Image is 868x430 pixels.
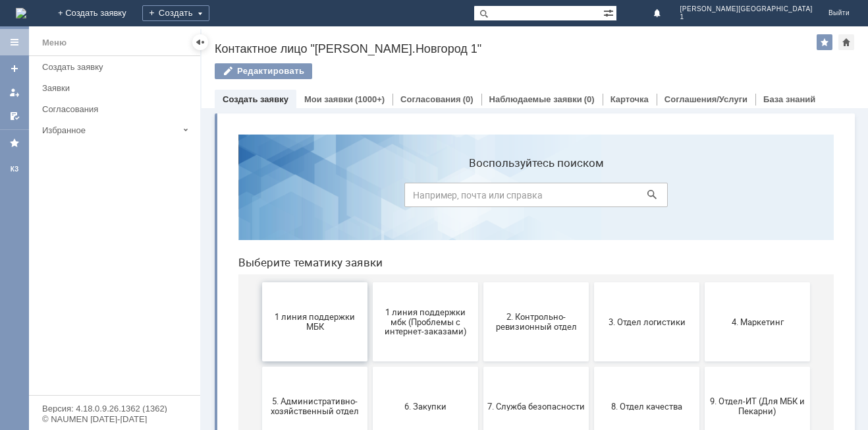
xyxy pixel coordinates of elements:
[4,164,25,175] div: КЗ
[366,158,472,237] button: 3. Отдел логистики
[16,8,26,18] img: logo
[370,193,468,202] span: 3. Отдел логистики
[42,404,187,413] div: Версия: 4.18.0.9.26.1362 (1362)
[34,243,140,322] button: 5. Административно-хозяйственный отдел
[37,78,198,98] a: Заявки
[142,5,209,21] div: Создать
[149,277,246,287] span: 6. Закупки
[149,183,246,212] span: 1 линия поддержки мбк (Проблемы с интернет-заказами)
[304,94,353,104] a: Мои заявки
[366,243,472,322] button: 8. Отдел качества
[259,188,357,208] span: 2. Контрольно-ревизионный отдел
[42,125,178,135] div: Избранное
[481,193,578,202] span: 4. Маркетинг
[145,158,250,237] button: 1 линия поддержки мбк (Проблемы с интернет-заказами)
[370,277,468,287] span: 8. Отдел качества
[463,94,474,104] div: (0)
[603,6,616,18] span: Расширенный поиск
[370,361,468,371] span: Отдел-ИТ (Офис)
[355,94,385,104] div: (1000+)
[481,272,578,292] span: 9. Отдел-ИТ (Для МБК и Пекарни)
[42,83,192,93] div: Заявки
[37,57,198,77] a: Создать заявку
[366,327,472,406] button: Отдел-ИТ (Офис)
[680,13,813,21] span: 1
[256,327,361,406] button: Отдел-ИТ (Битрикс24 и CRM)
[4,106,25,127] a: Мои согласования
[665,94,747,104] a: Соглашения/Услуги
[259,357,357,377] span: Отдел-ИТ (Битрикс24 и CRM)
[176,59,440,83] input: Например, почта или справка
[11,132,606,145] header: Выберите тематику заявки
[259,277,357,287] span: 7. Служба безопасности
[584,94,595,104] div: (0)
[34,158,140,237] button: 1 линия поддержки МБК
[42,104,192,114] div: Согласования
[215,42,817,55] div: Контактное лицо "[PERSON_NAME].Новгород 1"
[38,361,136,371] span: Бухгалтерия (для мбк)
[481,361,578,371] span: Финансовый отдел
[400,94,461,104] a: Согласования
[680,5,813,13] span: [PERSON_NAME][GEOGRAPHIC_DATA]
[145,327,250,406] button: Отдел ИТ (1С)
[817,34,832,50] div: Добавить в избранное
[610,94,649,104] a: Карточка
[37,99,198,119] a: Согласования
[763,94,815,104] a: База знаний
[145,243,250,322] button: 6. Закупки
[38,188,136,208] span: 1 линия поддержки МБК
[176,32,440,46] label: Воспользуйтесь поиском
[4,58,25,79] a: Создать заявку
[4,82,25,103] a: Мои заявки
[489,94,582,104] a: Наблюдаемые заявки
[192,34,208,50] div: Скрыть меню
[4,159,25,180] a: КЗ
[477,243,582,322] button: 9. Отдел-ИТ (Для МБК и Пекарни)
[34,327,140,406] button: Бухгалтерия (для мбк)
[223,94,288,104] a: Создать заявку
[42,62,192,72] div: Создать заявку
[838,34,854,50] div: Сделать домашней страницей
[42,35,67,51] div: Меню
[256,158,361,237] button: 2. Контрольно-ревизионный отдел
[42,415,187,423] div: © NAUMEN [DATE]-[DATE]
[16,8,26,18] a: Перейти на домашнюю страницу
[477,327,582,406] button: Финансовый отдел
[477,158,582,237] button: 4. Маркетинг
[38,272,136,292] span: 5. Административно-хозяйственный отдел
[256,243,361,322] button: 7. Служба безопасности
[149,361,246,371] span: Отдел ИТ (1С)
